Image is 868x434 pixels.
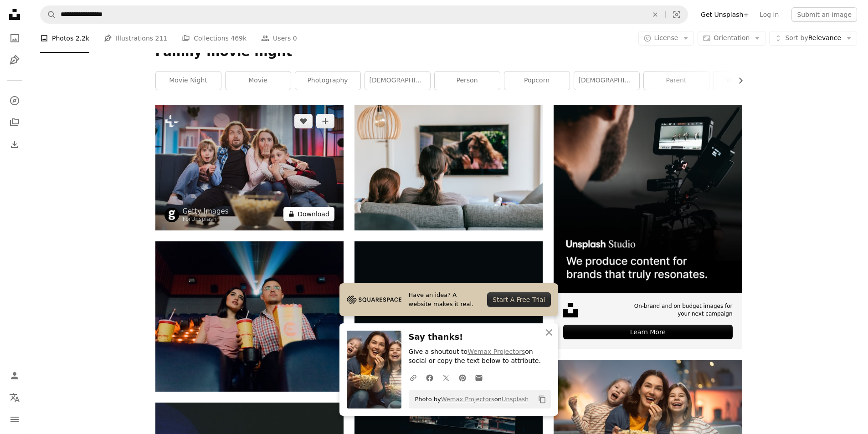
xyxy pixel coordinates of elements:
span: Sort by [785,34,808,41]
button: Language [5,388,24,407]
a: photography [295,71,360,90]
button: scroll list to the right [732,71,742,90]
a: Illustrations 211 [104,24,167,53]
p: Give a shoutout to on social or copy the text below to attribute. [409,347,551,366]
span: Relevance [785,34,841,43]
a: [DEMOGRAPHIC_DATA] [574,71,639,90]
a: movie night [156,71,221,90]
div: Learn More [563,325,732,339]
a: movie [226,71,291,90]
a: Get Unsplash+ [695,7,754,22]
a: Collections [5,113,24,132]
button: Clear [645,6,665,23]
img: Scared or surprised young parents with little son and daughter watching horror breathtaking movie... [155,105,344,230]
a: Unsplash [502,396,529,403]
div: Start A Free Trial [487,292,550,307]
a: Share on Pinterest [454,368,471,387]
a: a couple of women sitting on top of a couch [354,163,543,172]
button: Like [294,114,313,128]
button: License [638,31,694,46]
button: Add to Collection [316,114,334,128]
img: file-1715652217532-464736461acbimage [554,105,742,293]
a: Download History [5,135,24,153]
a: Wemax Projectors [467,348,525,355]
button: Submit an image [791,7,857,22]
a: 2 women sitting on blue leather chair holding white and red plastic cups [155,312,344,320]
img: file-1705255347840-230a6ab5bca9image [347,293,401,306]
span: 211 [155,33,168,43]
a: Illustrations [5,51,24,69]
a: Wemax Projectors [441,396,494,403]
span: Photo by on [411,392,529,407]
a: popcorn [504,71,570,90]
span: Have an idea? A website makes it real. [409,291,480,309]
h3: Say thanks! [409,331,551,344]
a: Log in / Sign up [5,367,24,385]
a: parent [644,71,709,90]
a: Share over email [471,368,487,387]
form: Find visuals sitewide [40,5,688,24]
span: On-brand and on budget images for your next campaign [629,302,732,318]
button: Menu [5,410,24,429]
a: Collections 469k [182,24,247,53]
a: Home — Unsplash [5,5,24,26]
button: Sort byRelevance [769,31,857,46]
img: 2 women sitting on blue leather chair holding white and red plastic cups [155,241,344,392]
a: [DEMOGRAPHIC_DATA] [365,71,430,90]
span: 469k [231,33,247,43]
a: person [435,71,500,90]
a: Getty Images [183,207,229,216]
button: Copy to clipboard [534,392,550,407]
a: watching tv [714,71,779,90]
a: Users 0 [261,24,297,53]
a: Share on Facebook [421,368,438,387]
a: Explore [5,92,24,110]
a: Scared or surprised young parents with little son and daughter watching horror breathtaking movie... [155,163,344,172]
a: Have an idea? A website makes it real.Start A Free Trial [339,283,558,316]
button: Download [283,207,334,221]
span: License [654,34,678,41]
a: Log in [754,7,784,22]
button: Search Unsplash [41,6,56,23]
a: On-brand and on budget images for your next campaignLearn More [554,105,742,349]
button: Orientation [698,31,765,46]
img: Go to Getty Images's profile [164,208,179,222]
a: Photos [5,29,24,47]
a: Unsplash+ [191,216,221,222]
span: Orientation [714,34,750,41]
a: a group of women eating pizza [554,418,742,426]
div: For [183,216,229,223]
img: file-1631678316303-ed18b8b5cb9cimage [563,303,578,317]
img: a couple of women sitting on top of a couch [354,105,543,230]
span: 0 [293,33,297,43]
a: Share on Twitter [438,368,454,387]
button: Visual search [666,6,688,23]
